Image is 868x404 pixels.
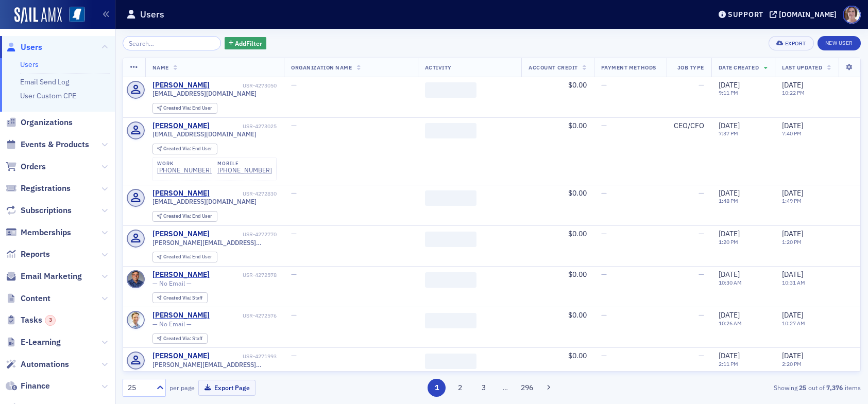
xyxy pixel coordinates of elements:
[568,229,587,238] span: $0.00
[152,121,210,131] a: [PERSON_NAME]
[677,64,704,71] span: Job Type
[825,383,845,392] strong: 7,376
[21,359,69,370] span: Automations
[198,380,256,396] button: Export Page
[719,270,740,279] span: [DATE]
[291,64,352,71] span: Organization Name
[163,336,202,342] div: Staff
[152,130,257,138] span: [EMAIL_ADDRESS][DOMAIN_NAME]
[719,310,740,320] span: [DATE]
[782,80,803,90] span: [DATE]
[6,42,42,53] a: Users
[6,359,69,370] a: Automations
[128,382,150,393] div: 25
[211,231,277,238] div: USR-4272770
[568,80,587,90] span: $0.00
[425,190,476,206] span: ‌
[6,380,50,392] a: Finance
[163,254,212,260] div: End User
[6,314,56,326] a: Tasks3
[163,295,202,301] div: Staff
[568,121,587,130] span: $0.00
[211,272,277,278] div: USR-4272578
[21,183,71,194] span: Registrations
[428,379,446,397] button: 1
[622,383,861,392] div: Showing out of items
[163,214,212,219] div: End User
[21,271,82,282] span: Email Marketing
[6,139,89,150] a: Events & Products
[163,146,212,152] div: End User
[169,383,195,392] label: per page
[425,354,476,369] span: ‌
[782,89,805,96] time: 10:22 PM
[782,270,803,279] span: [DATE]
[211,353,277,360] div: USR-4271993
[779,10,837,19] div: [DOMAIN_NAME]
[728,10,763,19] div: Support
[699,229,704,238] span: —
[474,379,492,397] button: 3
[6,227,71,238] a: Memberships
[568,270,587,279] span: $0.00
[152,239,277,247] span: [PERSON_NAME][EMAIL_ADDRESS][DOMAIN_NAME]
[21,42,42,53] span: Users
[152,198,257,205] span: [EMAIL_ADDRESS][DOMAIN_NAME]
[21,314,56,326] span: Tasks
[152,211,217,222] div: Created Via: End User
[21,227,71,238] span: Memberships
[152,81,210,90] a: [PERSON_NAME]
[152,189,210,198] a: [PERSON_NAME]
[211,190,277,197] div: USR-4272830
[6,337,61,348] a: E-Learning
[6,183,71,194] a: Registrations
[21,249,50,260] span: Reports
[152,230,210,239] a: [PERSON_NAME]
[782,320,805,327] time: 10:27 AM
[152,270,210,279] div: [PERSON_NAME]
[152,311,210,320] a: [PERSON_NAME]
[217,166,272,174] a: [PHONE_NUMBER]
[21,161,46,172] span: Orders
[425,232,476,247] span: ‌
[291,351,297,360] span: —
[498,383,513,392] span: …
[719,360,738,367] time: 2:11 PM
[674,121,704,131] div: CEO/CFO
[21,139,89,150] span: Events & Products
[225,37,267,50] button: AddFilter
[601,229,607,238] span: —
[782,238,802,245] time: 1:20 PM
[782,279,805,286] time: 10:31 AM
[699,351,704,360] span: —
[211,312,277,319] div: USR-4272576
[719,238,738,245] time: 1:20 PM
[69,7,85,23] img: SailAMX
[157,166,212,174] a: [PHONE_NUMBER]
[719,229,740,238] span: [DATE]
[20,60,39,69] a: Users
[21,205,72,216] span: Subscriptions
[601,310,607,320] span: —
[152,103,217,114] div: Created Via: End User
[782,197,802,204] time: 1:49 PM
[782,130,802,137] time: 7:40 PM
[157,161,212,167] div: work
[425,123,476,138] span: ‌
[425,272,476,288] span: ‌
[20,91,76,100] a: User Custom CPE
[451,379,469,397] button: 2
[601,188,607,198] span: —
[291,188,297,198] span: —
[6,293,50,304] a: Content
[719,320,742,327] time: 10:26 AM
[719,89,738,96] time: 9:11 PM
[719,351,740,360] span: [DATE]
[152,144,217,154] div: Created Via: End User
[152,292,208,303] div: Created Via: Staff
[699,188,704,198] span: —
